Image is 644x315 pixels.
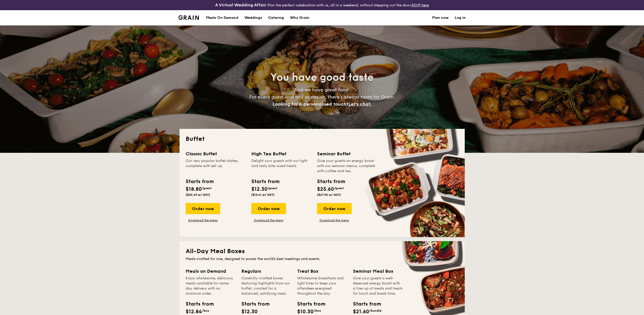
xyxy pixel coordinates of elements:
[249,87,395,107] span: And we have great food. For every guest and any occasion, there’s always room for Grain.
[186,300,209,308] div: Starts from
[265,10,287,25] a: Catering
[202,309,209,312] span: /box
[241,276,291,296] div: Carefully-crafted boxes featuring highlights from our buffet, curated for a balanced, satisfying ...
[179,15,199,20] a: Logotype
[272,101,348,107] span: Looking for a personalised touch?
[251,150,311,157] div: High Tea Buffet
[251,218,286,222] a: Download the menu
[317,193,341,197] span: ($27.90 w/ GST)
[455,10,466,25] a: Log in
[287,10,312,25] a: Why Grain
[297,268,347,275] div: Treat Box
[241,300,264,308] div: Starts from
[215,2,266,8] h4: A Virtual Wedding Affair
[186,309,202,315] span: $12.84
[251,193,275,197] span: ($13.41 w/ GST)
[334,186,344,190] span: /guest
[317,178,345,185] div: Starts from
[186,247,459,255] h2: All-Day Meal Boxes
[186,178,213,185] div: Starts from
[186,268,235,275] div: Meals on Demand
[353,300,376,308] div: Starts from
[241,309,258,315] span: $12.30
[251,186,268,192] span: $12.30
[317,186,334,192] span: $25.60
[353,309,369,315] span: $21.60
[317,150,377,157] div: Seminar Buffet
[270,71,374,84] span: You have good taste
[203,10,241,25] a: Meals On Demand
[186,256,459,262] div: Meals crafted for one, designed to power the world's best meetings and events.
[186,193,210,197] span: ($20.49 w/ GST)
[348,101,372,107] span: Let's chat.
[186,135,459,143] h2: Buffet
[317,158,377,174] div: Give your guests an energy boost with our seminar menus, complete with coffee and tea.
[268,10,284,25] h1: Catering
[251,158,311,174] div: Delight your guests with our light and tasty bite-sized treats.
[251,178,279,185] div: Starts from
[353,276,403,296] div: Give your guests a well-deserved energy boost with a line-up of meals and treats for lunch and br...
[179,15,199,20] img: Grain
[186,150,245,157] div: Classic Buffet
[432,10,449,25] a: Plan now
[268,186,277,190] span: /guest
[314,309,321,312] span: /box
[317,203,352,214] div: Order now
[244,10,262,25] div: Weddings
[186,218,220,222] a: Download the menu
[206,10,238,25] div: Meals On Demand
[186,203,220,214] div: Order now
[241,10,265,25] a: Weddings
[297,300,320,308] div: Starts from
[175,2,469,8] div: Plan the perfect celebration with us, all in a weekend, without stepping out the door.
[290,10,309,25] div: Why Grain
[297,276,347,296] div: Wholesome breakfasts and light bites to keep your attendees energised throughout the day.
[186,276,235,296] div: Enjoy wholesome, delicious meals available for same-day delivery with no minimum order.
[186,186,202,192] span: $18.80
[317,218,352,222] a: Download the menu
[251,203,286,214] div: Order now
[353,268,403,275] div: Seminar Meal Box
[186,158,245,174] div: Our very popular buffet dishes, complete with set-up.
[369,309,381,312] span: /bundle
[297,309,314,315] span: $10.30
[202,186,212,190] span: /guest
[412,3,429,7] a: RSVP here
[241,268,291,275] div: Regulars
